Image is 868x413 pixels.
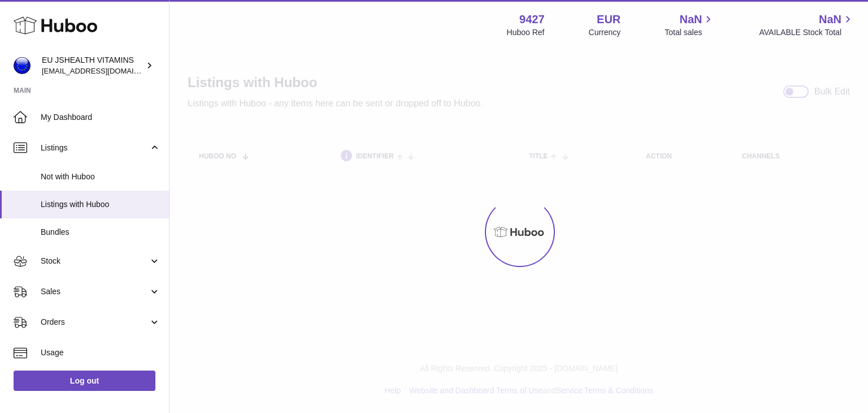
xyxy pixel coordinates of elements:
div: Currency [589,27,621,38]
img: internalAdmin-9427@internal.huboo.com [14,57,31,74]
span: Usage [41,347,160,358]
strong: 9427 [519,12,545,27]
span: Not with Huboo [41,171,160,182]
span: NaN [819,12,841,27]
a: Log out [14,371,155,391]
span: [EMAIL_ADDRESS][DOMAIN_NAME] [42,66,166,75]
span: Bundles [41,227,160,238]
a: NaN Total sales [665,12,715,38]
div: Huboo Ref [507,27,545,38]
strong: EUR [597,12,620,27]
span: NaN [679,12,702,27]
span: Orders [41,317,149,328]
span: Total sales [665,27,715,38]
div: EU JSHEALTH VITAMINS [42,55,144,76]
span: Stock [41,256,149,266]
span: Sales [41,286,149,297]
span: AVAILABLE Stock Total [759,27,854,38]
span: My Dashboard [41,112,160,123]
span: Listings [41,143,149,153]
span: Listings with Huboo [41,199,160,210]
a: NaN AVAILABLE Stock Total [759,12,854,38]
